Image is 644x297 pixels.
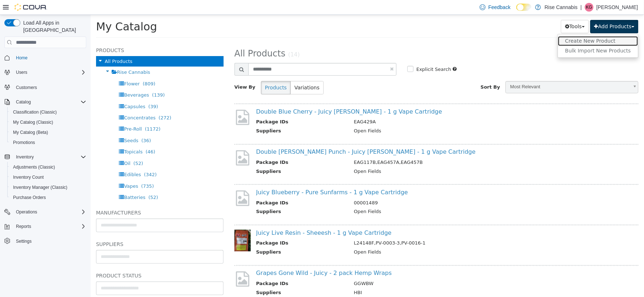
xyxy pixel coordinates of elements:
[13,140,35,145] span: Promotions
[1,97,89,107] button: Catalog
[7,182,89,192] button: Inventory Manager (Classic)
[13,119,53,125] span: My Catalog (Classic)
[16,69,27,75] span: Users
[170,66,200,80] button: Products
[1,82,89,92] button: Customers
[7,107,89,117] button: Classification (Classic)
[1,221,89,232] button: Reports
[13,184,67,190] span: Inventory Manager (Classic)
[58,180,68,185] span: (52)
[516,4,532,11] input: Dark Mode
[468,31,548,41] a: Bulk Import New Products
[7,137,89,148] button: Promotions
[5,194,133,202] h5: Manufacturers
[13,83,40,92] a: Customers
[13,68,86,77] span: Users
[1,207,89,217] button: Operations
[10,193,86,202] span: Purchase Orders
[166,184,258,194] th: Package IDs
[166,174,317,181] a: Juicy Blueberry - Pure Sunfarms - 1 g Vape Cartridge
[5,5,66,18] span: My Catalog
[198,37,209,43] small: (14)
[1,236,89,246] button: Settings
[1,52,89,63] button: Home
[16,55,28,61] span: Home
[33,89,55,94] span: Capsules
[144,255,160,273] img: missing-image.png
[33,157,50,162] span: Edibles
[166,234,258,243] th: Suppliers
[5,256,133,265] h5: Product Status
[144,69,165,75] span: View By
[10,138,38,147] a: Promotions
[166,193,258,202] th: Suppliers
[489,4,511,11] span: Feedback
[585,3,594,12] div: Kyle Gellner
[33,146,40,151] span: Oil
[144,34,195,44] span: All Products
[10,193,49,202] a: Purchase Orders
[16,85,37,90] span: Customers
[1,67,89,77] button: Users
[166,153,258,162] th: Suppliers
[258,153,535,162] td: Open Fields
[10,118,86,127] span: My Catalog (Classic)
[581,3,582,12] p: |
[144,215,160,237] img: 150
[13,153,37,161] button: Inventory
[415,67,538,78] span: Most Relevant
[14,4,47,11] img: Cova
[13,164,55,170] span: Adjustments (Classic)
[7,192,89,203] button: Purchase Orders
[144,174,160,192] img: missing-image.png
[5,225,133,234] h5: Suppliers
[4,50,86,265] nav: Complex example
[258,103,535,113] td: EAG429A
[166,274,258,283] th: Suppliers
[586,3,592,12] span: KG
[51,169,63,174] span: (735)
[13,109,57,115] span: Classification (Classic)
[10,128,51,137] a: My Catalog (Beta)
[258,265,535,274] td: GGWBW
[13,174,44,180] span: Inventory Count
[13,98,34,106] button: Catalog
[258,144,535,153] td: EAG117B,EAG457A,EAG457B
[16,99,31,105] span: Catalog
[53,157,66,162] span: (342)
[1,152,89,162] button: Inventory
[13,68,30,77] button: Users
[33,100,65,106] span: Concentrates
[10,108,86,116] span: Classification (Classic)
[58,89,67,94] span: (39)
[10,128,86,137] span: My Catalog (Beta)
[7,127,89,137] button: My Catalog (Beta)
[13,130,48,135] span: My Catalog (Beta)
[33,123,47,128] span: Seeds
[258,225,535,234] td: L24148F,PV-0003-3,PV-0016-1
[258,184,535,194] td: 00001489
[10,108,60,116] a: Classification (Classic)
[33,180,55,185] span: Batteries
[62,77,74,83] span: (139)
[16,224,31,229] span: Reports
[545,3,578,12] p: Rise Cannabis
[13,237,34,246] a: Settings
[68,100,81,106] span: (272)
[166,215,301,221] a: Juicy Live Resin - Sheeesh - 1 g Vape Cartridge
[144,94,160,111] img: missing-image.png
[52,66,65,72] span: (809)
[33,169,47,174] span: Vapes
[13,54,30,62] a: Home
[597,3,638,12] p: [PERSON_NAME]
[13,222,34,231] button: Reports
[258,234,535,243] td: Open Fields
[33,66,49,72] span: Flower
[258,274,535,283] td: HBI
[20,19,86,34] span: Load All Apps in [GEOGRAPHIC_DATA]
[13,98,86,106] span: Catalog
[166,225,258,234] th: Package IDs
[166,133,385,140] a: Double [PERSON_NAME] Punch - Juicy [PERSON_NAME] - 1 g Vape Cartridge
[33,111,51,117] span: Pre-Roll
